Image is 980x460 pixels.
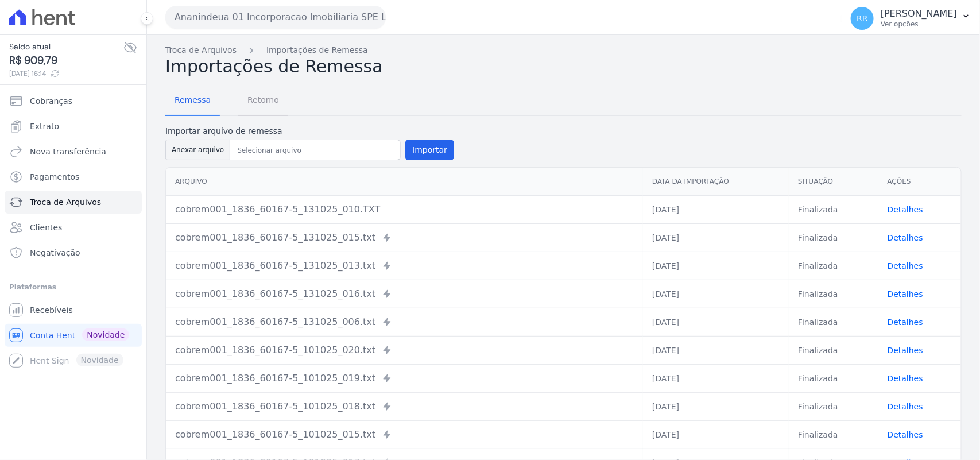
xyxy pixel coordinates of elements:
span: Novidade [82,328,129,341]
p: [PERSON_NAME] [881,8,957,20]
td: Finalizada [789,392,878,420]
a: Detalhes [888,261,923,270]
td: [DATE] [643,252,789,280]
td: Finalizada [789,252,878,280]
a: Detalhes [888,374,923,383]
h2: Importações de Remessa [165,56,962,77]
span: Pagamentos [30,171,79,183]
th: Data da Importação [643,168,789,196]
label: Importar arquivo de remessa [165,125,454,137]
span: Conta Hent [30,330,75,341]
a: Conta Hent Novidade [5,324,142,347]
a: Troca de Arquivos [5,191,142,214]
td: Finalizada [789,420,878,449]
div: cobrem001_1836_60167-5_101025_015.txt [175,428,634,442]
div: cobrem001_1836_60167-5_131025_015.txt [175,231,634,245]
span: Nova transferência [30,146,106,157]
div: cobrem001_1836_60167-5_131025_010.TXT [175,203,634,217]
a: Recebíveis [5,299,142,322]
input: Selecionar arquivo [233,144,398,157]
div: cobrem001_1836_60167-5_131025_013.txt [175,259,634,273]
th: Situação [789,168,878,196]
th: Ações [878,168,961,196]
span: Negativação [30,247,80,258]
div: cobrem001_1836_60167-5_101025_018.txt [175,400,634,413]
td: [DATE] [643,364,789,392]
span: Remessa [168,88,218,111]
div: Plataformas [9,280,137,294]
td: Finalizada [789,280,878,308]
a: Cobranças [5,90,142,113]
button: Importar [405,140,454,160]
button: Ananindeua 01 Incorporacao Imobiliaria SPE LTDA [165,6,386,29]
td: [DATE] [643,420,789,449]
span: RR [857,14,867,22]
span: Saldo atual [9,41,123,53]
td: Finalizada [789,308,878,336]
span: Recebíveis [30,304,73,316]
span: Retorno [241,88,286,111]
a: Importações de Remessa [266,44,368,56]
button: RR [PERSON_NAME] Ver opções [842,2,980,34]
a: Remessa [165,86,220,116]
a: Clientes [5,216,142,239]
span: [DATE] 16:14 [9,68,123,79]
div: cobrem001_1836_60167-5_101025_020.txt [175,343,634,357]
nav: Sidebar [9,90,137,372]
a: Detalhes [888,346,923,355]
a: Negativação [5,241,142,264]
span: Troca de Arquivos [30,196,101,208]
button: Anexar arquivo [165,140,230,160]
td: Finalizada [789,195,878,223]
span: Extrato [30,121,59,132]
span: Clientes [30,222,62,233]
nav: Breadcrumb [165,44,962,56]
a: Troca de Arquivos [165,44,237,56]
td: [DATE] [643,223,789,252]
a: Nova transferência [5,140,142,163]
a: Detalhes [888,318,923,327]
a: Extrato [5,115,142,138]
div: cobrem001_1836_60167-5_131025_016.txt [175,287,634,301]
span: R$ 909,79 [9,53,123,68]
div: cobrem001_1836_60167-5_101025_019.txt [175,372,634,385]
td: [DATE] [643,195,789,223]
th: Arquivo [166,168,643,196]
td: Finalizada [789,364,878,392]
p: Ver opções [881,20,957,29]
a: Pagamentos [5,165,142,188]
a: Detalhes [888,205,923,214]
td: [DATE] [643,336,789,364]
span: Cobranças [30,95,72,107]
td: Finalizada [789,336,878,364]
a: Retorno [238,86,288,116]
a: Detalhes [888,430,923,439]
td: Finalizada [789,223,878,252]
a: Detalhes [888,233,923,242]
a: Detalhes [888,402,923,411]
td: [DATE] [643,392,789,420]
td: [DATE] [643,280,789,308]
td: [DATE] [643,308,789,336]
div: cobrem001_1836_60167-5_131025_006.txt [175,315,634,329]
a: Detalhes [888,289,923,299]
